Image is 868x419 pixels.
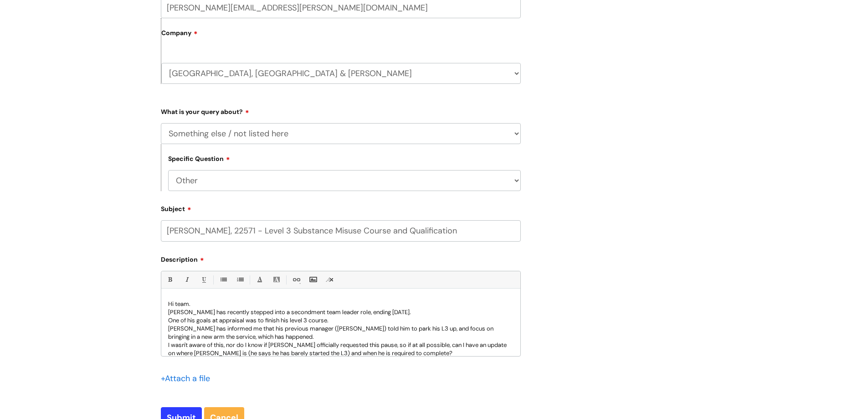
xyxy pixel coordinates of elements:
[161,202,521,213] label: Subject
[168,325,514,341] p: [PERSON_NAME] has informed me that his previous manager ([PERSON_NAME]) told him to park his L3 u...
[161,371,216,386] div: Attach a file
[161,105,521,116] label: What is your query about?
[307,274,318,285] a: Insert Image...
[168,300,514,308] p: Hi team.
[271,274,282,285] a: Back Color
[254,274,265,285] a: Font Color
[217,274,229,285] a: • Unordered List (Ctrl-Shift-7)
[290,274,302,285] a: Link
[168,154,230,163] label: Specific Question
[181,274,192,285] a: Italic (Ctrl-I)
[161,253,521,264] label: Description
[324,274,335,285] a: Remove formatting (Ctrl-\)
[164,274,175,285] a: Bold (Ctrl-B)
[168,308,514,316] p: [PERSON_NAME] has recently stepped into a secondment team leader role, ending [DATE].
[234,274,246,285] a: 1. Ordered List (Ctrl-Shift-8)
[198,274,209,285] a: Underline(Ctrl-U)
[161,26,521,47] label: Company
[168,341,514,357] p: I wasn't aware of this, nor do I know if [PERSON_NAME] officially requested this pause, so if at ...
[168,316,514,325] p: One of his goals at appraisal was to finish his level 3 course.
